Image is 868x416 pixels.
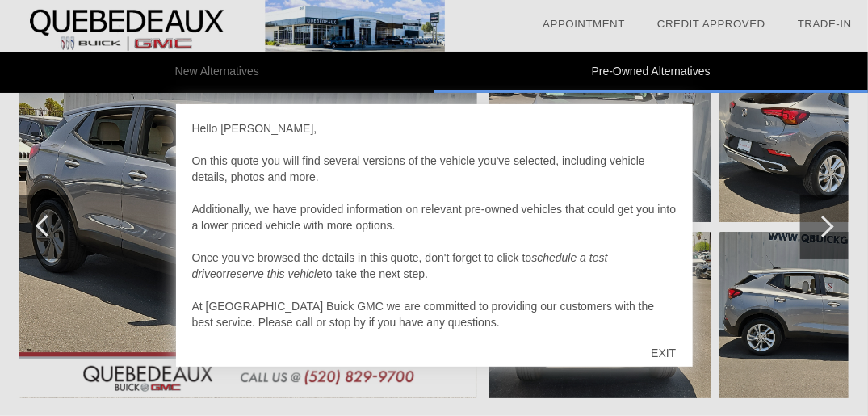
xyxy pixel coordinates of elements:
[192,120,677,330] div: Hello [PERSON_NAME], On this quote you will find several versions of the vehicle you've selected,...
[635,329,692,377] div: EXIT
[192,251,608,280] em: schedule a test drive
[657,18,765,30] a: Credit Approved
[543,18,625,30] a: Appointment
[226,267,323,280] em: reserve this vehicle
[798,18,852,30] a: Trade-In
